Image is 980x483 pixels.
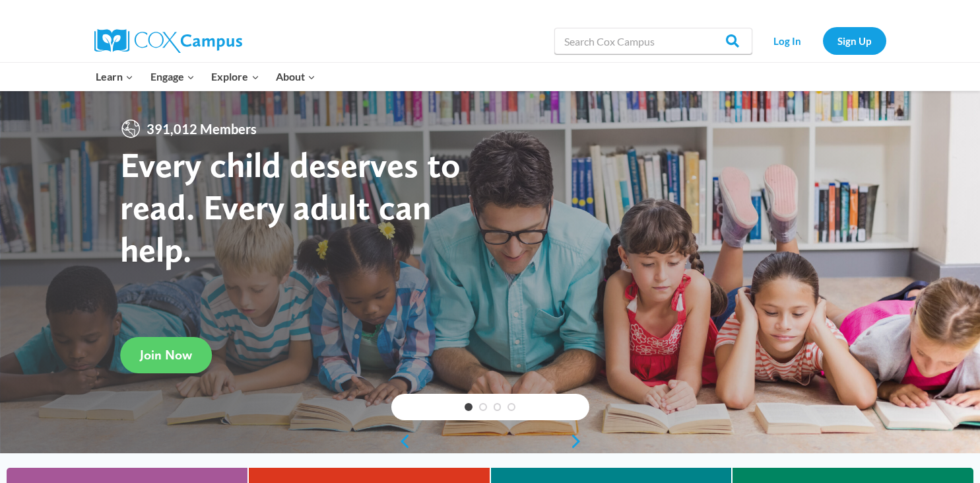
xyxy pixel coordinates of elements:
[570,433,589,449] a: next
[465,403,473,411] a: 1
[211,68,259,85] span: Explore
[96,68,133,85] span: Learn
[391,428,589,455] div: content slider buttons
[479,403,487,411] a: 2
[120,143,461,270] strong: Every child deserves to read. Every adult can help.
[120,337,212,373] a: Join Now
[141,118,262,139] span: 391,012 Members
[507,403,515,411] a: 4
[140,347,192,363] span: Join Now
[94,29,242,53] img: Cox Campus
[759,27,816,54] a: Log In
[88,63,324,91] nav: Primary Navigation
[494,403,502,411] a: 3
[150,68,195,85] span: Engage
[391,433,411,449] a: previous
[276,68,315,85] span: About
[823,27,886,54] a: Sign Up
[554,28,752,54] input: Search Cox Campus
[759,27,886,54] nav: Secondary Navigation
